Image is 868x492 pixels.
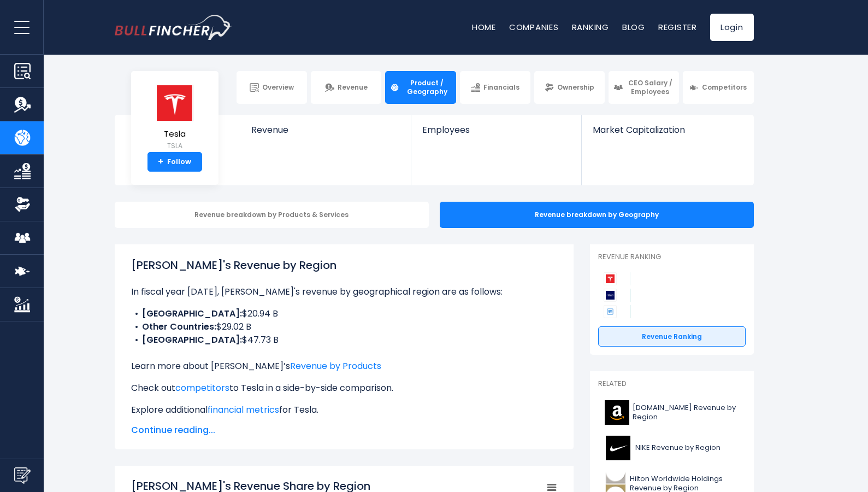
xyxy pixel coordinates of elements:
span: Revenue [338,83,368,92]
a: Ranking [572,21,609,33]
img: Tesla competitors logo [604,272,617,285]
b: [GEOGRAPHIC_DATA]: [142,307,242,320]
b: [GEOGRAPHIC_DATA]: [142,333,242,346]
a: Employees [411,115,581,154]
a: Home [472,21,496,33]
img: AMZN logo [605,400,629,425]
a: Ownership [534,71,605,104]
span: Financials [483,83,519,92]
a: Register [658,21,697,33]
span: CEO Salary / Employees [626,79,674,96]
span: Revenue [251,125,400,135]
a: Revenue [240,115,411,154]
div: Revenue breakdown by Geography [440,202,754,228]
span: Competitors [702,83,747,92]
span: Ownership [557,83,594,92]
a: Revenue Ranking [598,326,746,347]
a: Financials [460,71,530,104]
strong: + [158,157,163,167]
a: Market Capitalization [582,115,752,154]
a: Blog [622,21,645,33]
a: Competitors [683,71,753,104]
a: Revenue by Products [290,360,381,372]
p: Explore additional for Tesla. [131,403,557,417]
img: NKE logo [605,436,632,460]
span: Continue reading... [131,424,557,437]
div: Revenue breakdown by Products & Services [115,202,429,228]
span: Overview [262,83,294,92]
li: $29.02 B [131,320,557,333]
img: Ford Motor Company competitors logo [604,289,617,302]
a: [DOMAIN_NAME] Revenue by Region [598,397,746,427]
img: bullfincher logo [115,15,232,40]
a: Overview [237,71,307,104]
span: Market Capitalization [593,125,741,135]
span: Employees [422,125,570,135]
p: Related [598,379,746,389]
span: Product / Geography [403,79,451,96]
a: competitors [175,382,229,394]
img: General Motors Company competitors logo [604,305,617,318]
li: $47.73 B [131,333,557,347]
span: Tesla [156,130,194,139]
h1: [PERSON_NAME]'s Revenue by Region [131,257,557,273]
small: TSLA [156,141,194,151]
a: financial metrics [208,403,279,416]
a: Revenue [311,71,381,104]
a: +Follow [147,152,202,172]
p: In fiscal year [DATE], [PERSON_NAME]'s revenue by geographical region are as follows: [131,285,557,298]
a: NIKE Revenue by Region [598,433,746,463]
p: Check out to Tesla in a side-by-side comparison. [131,382,557,395]
p: Learn more about [PERSON_NAME]’s [131,360,557,373]
li: $20.94 B [131,307,557,320]
a: CEO Salary / Employees [609,71,679,104]
a: Go to homepage [115,15,232,40]
a: Companies [509,21,559,33]
p: Revenue Ranking [598,253,746,262]
a: Tesla TSLA [155,84,194,153]
a: Product / Geography [385,71,456,104]
span: NIKE Revenue by Region [635,443,721,453]
a: Login [710,14,754,41]
b: Other Countries: [142,320,216,333]
span: [DOMAIN_NAME] Revenue by Region [633,403,739,422]
img: Ownership [14,196,31,213]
